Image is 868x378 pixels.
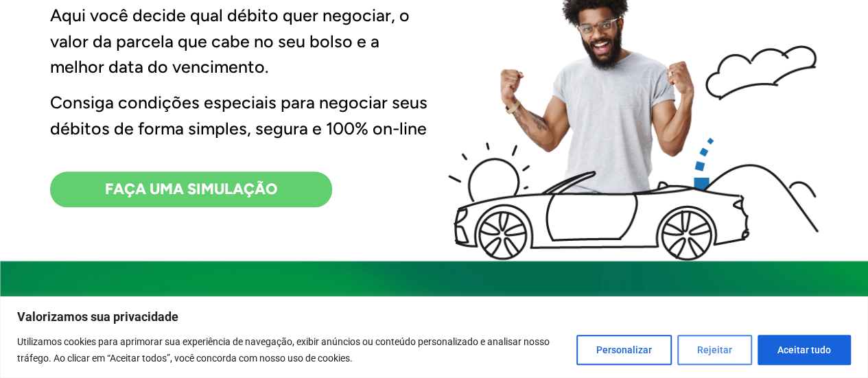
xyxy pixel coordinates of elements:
[758,335,851,365] button: Aceitar tudo
[50,172,332,207] a: FAÇA UMA SIMULAÇÃO
[105,182,277,197] span: FAÇA UMA SIMULAÇÃO
[50,3,434,80] p: Aqui você decide qual débito quer negociar, o valor da parcela que cabe no seu bolso e a melhor d...
[677,335,752,365] button: Rejeitar
[50,90,434,141] p: Consiga condições especiais para negociar seus débitos de forma simples, segura e 100% on-line
[17,333,566,366] p: Utilizamos cookies para aprimorar sua experiência de navegação, exibir anúncios ou conteúdo perso...
[576,335,672,365] button: Personalizar
[17,309,851,325] p: Valorizamos sua privacidade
